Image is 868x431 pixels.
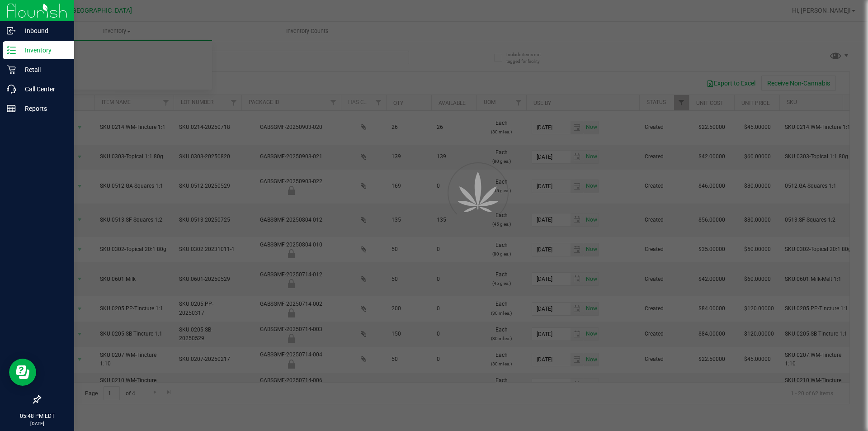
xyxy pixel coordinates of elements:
[16,103,70,114] p: Reports
[4,420,70,427] p: [DATE]
[16,64,70,75] p: Retail
[16,25,70,36] p: Inbound
[16,45,70,56] p: Inventory
[16,84,70,95] p: Call Center
[7,65,16,74] inline-svg: Retail
[7,104,16,113] inline-svg: Reports
[7,46,16,55] inline-svg: Inventory
[7,26,16,35] inline-svg: Inbound
[4,412,70,420] p: 05:48 PM EDT
[9,359,36,386] iframe: Resource center
[7,85,16,94] inline-svg: Call Center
